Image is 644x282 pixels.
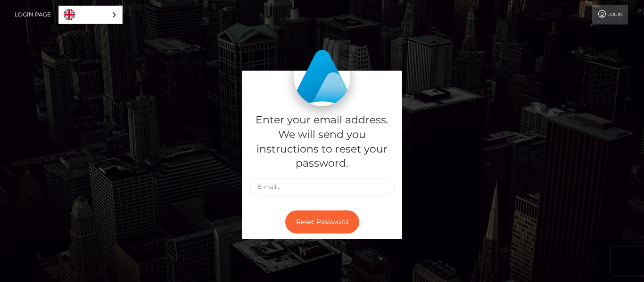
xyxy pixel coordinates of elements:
[15,5,51,24] a: Login Page
[58,6,123,24] aside: Language selected: English
[249,113,395,171] h5: Enter your email address. We will send you instructions to reset your password.
[285,210,359,234] button: Reset Password
[294,49,350,106] img: MassPay Login
[59,6,122,24] a: English
[58,6,123,24] div: Language
[592,5,628,24] a: Login
[249,178,395,195] input: E-mail...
